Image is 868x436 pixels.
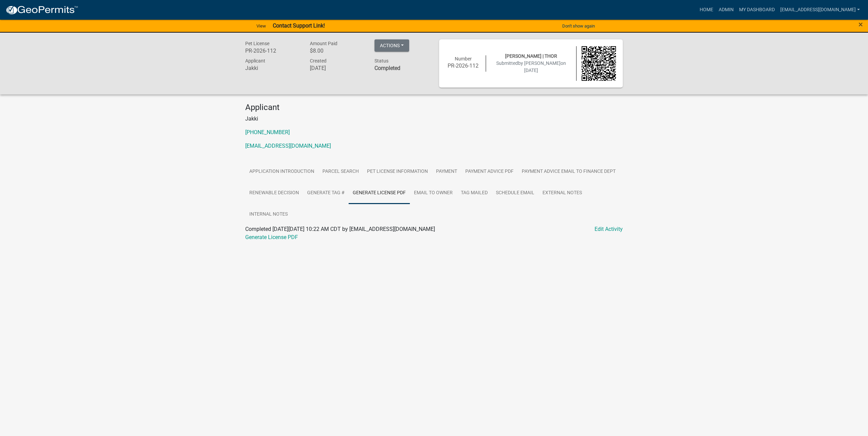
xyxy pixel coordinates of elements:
strong: Contact Support Link! [273,22,325,29]
span: Pet License [245,41,269,46]
a: Pet License Information [363,161,432,183]
span: Applicant [245,58,265,63]
a: External Notes [538,182,586,204]
a: [EMAIL_ADDRESS][DOMAIN_NAME] [778,3,863,16]
span: Created [310,58,327,63]
a: Tag Mailed [457,182,492,204]
span: Submitted on [DATE] [496,60,566,73]
a: View [254,20,269,32]
img: QR code [582,46,616,81]
h6: Jakki [245,65,300,71]
h6: PR-2026-112 [446,62,481,69]
a: [PHONE_NUMBER] [245,129,290,135]
a: My Dashboard [736,3,778,16]
a: Payment Advice PDF [461,161,518,183]
a: Renewable Decision [245,182,303,204]
span: [PERSON_NAME] | THOR [505,53,557,59]
a: Edit Activity [595,225,623,233]
strong: Completed [374,65,400,71]
a: Application Introduction [245,161,318,183]
span: by [PERSON_NAME] [518,60,561,66]
button: Actions [374,39,409,52]
span: × [858,20,863,29]
span: Number [455,56,472,61]
a: Generate License PDF [245,234,298,240]
a: Home [697,3,716,16]
button: Close [858,20,863,29]
h6: $8.00 [310,48,364,54]
a: Admin [716,3,736,16]
a: Email to Owner [410,182,457,204]
span: Completed [DATE][DATE] 10:22 AM CDT by [EMAIL_ADDRESS][DOMAIN_NAME] [245,226,435,232]
button: Don't show again [560,20,598,32]
span: Amount Paid [310,41,337,46]
a: Generate Tag # [303,182,349,204]
h6: [DATE] [310,65,364,71]
h4: Applicant [245,103,623,112]
h6: PR-2026-112 [245,48,300,54]
a: Generate License PDF [349,182,410,204]
span: Status [374,58,388,63]
a: Schedule Email [492,182,538,204]
a: Payment [432,161,461,183]
a: Payment Advice Email to Finance Dept [518,161,620,183]
p: Jakki [245,115,623,123]
a: Internal Notes [245,204,292,225]
a: Parcel search [318,161,363,183]
a: [EMAIL_ADDRESS][DOMAIN_NAME] [245,143,331,149]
